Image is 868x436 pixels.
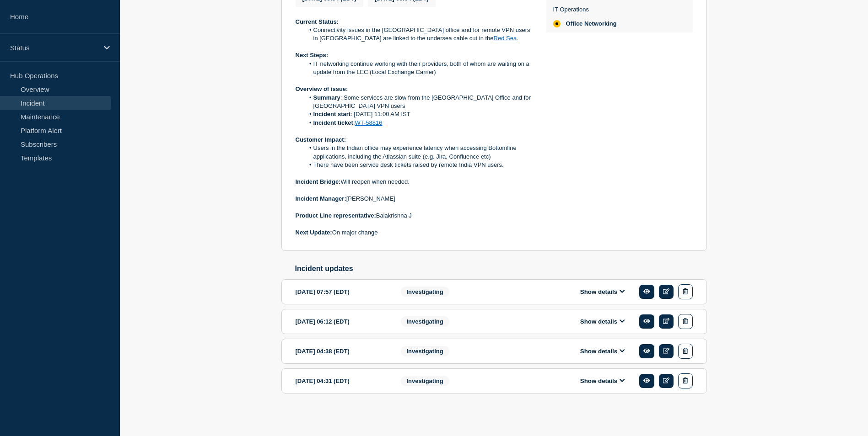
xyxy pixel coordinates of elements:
li: Connectivity issues in the [GEOGRAPHIC_DATA] office and for remote VPN users in [GEOGRAPHIC_DATA]... [304,26,532,43]
div: [DATE] 07:57 (EDT) [296,284,387,299]
span: Investigating [401,287,449,297]
span: Investigating [401,316,449,327]
div: [DATE] 06:12 (EDT) [296,314,387,329]
p: Status [10,44,98,52]
li: Users in the Indian office may experience latency when accessing Bottomline applications, includi... [304,144,532,161]
div: affected [553,20,561,27]
span: Office Networking [566,20,617,27]
a: WT-58816 [355,119,383,126]
button: Show details [577,377,628,385]
div: [DATE] 04:38 (EDT) [296,344,387,359]
strong: Summary [313,94,340,101]
strong: Incident Bridge: [296,178,341,185]
strong: Incident start [313,111,351,117]
a: Red Sea [494,35,517,42]
strong: Product Line representative: [296,212,376,219]
li: There have been service desk tickets raised by remote India VPN users. [304,161,532,169]
span: Investigating [401,376,449,386]
strong: Customer Impact: [296,136,346,143]
div: [DATE] 04:31 (EDT) [296,373,387,388]
button: Show details [577,318,628,325]
li: : [DATE] 11:00 AM IST [304,110,532,118]
button: Show details [577,288,628,296]
li: : Some services are slow from the [GEOGRAPHIC_DATA] Office and for [GEOGRAPHIC_DATA] VPN users [304,94,532,111]
h2: Incident updates [295,265,707,273]
strong: Current Status: [296,18,339,25]
strong: Next Update: [296,229,332,236]
li: IT networking continue working with their providers, both of whom are waiting on a update from th... [304,60,532,77]
p: Balakrishna J [296,212,532,220]
p: Will reopen when needed. [296,178,532,186]
strong: Overview of issue: [296,85,348,92]
button: Show details [577,347,628,355]
strong: Next Steps: [296,52,329,58]
p: [PERSON_NAME] [296,195,532,203]
span: Investigating [401,346,449,356]
p: On major change [296,229,532,237]
strong: Incident ticket [313,119,353,126]
strong: Incident Manager: [296,195,346,202]
li: : [304,119,532,127]
p: IT Operations [553,6,617,13]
